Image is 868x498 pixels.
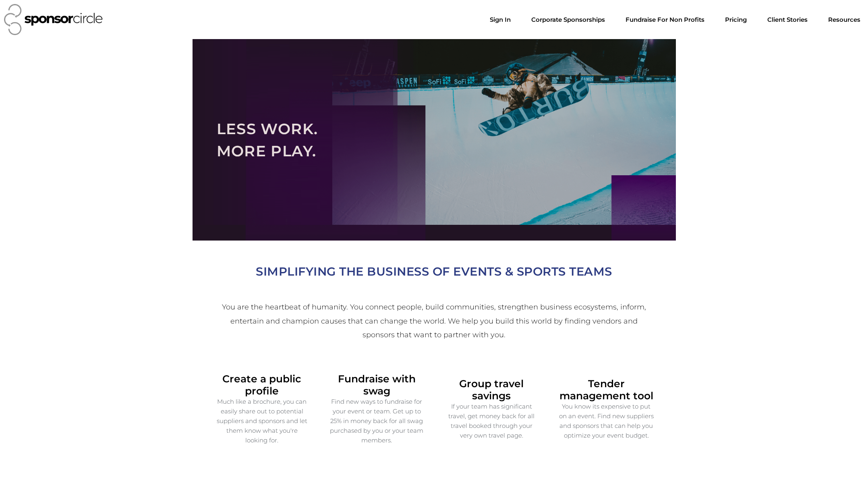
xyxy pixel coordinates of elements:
a: Resources [822,12,867,28]
p: If your team has significant travel, get money back for all travel booked through your very own t... [444,402,539,440]
span: Tender management tool [559,378,653,402]
nav: Menu [483,12,867,28]
span: Fundraise with swag [338,373,416,397]
a: Corporate SponsorshipsMenu Toggle [525,12,611,28]
h2: LESS WORK. MORE PLAY. [217,118,652,162]
img: Sponsor Circle logo [4,4,103,35]
span: Group travel savings [459,378,524,402]
span: Create a public profile [222,373,301,397]
h2: You are the heartbeat of humanity. You connect people, build communities, strengthen business eco... [220,300,649,342]
h2: SIMPLIFYING THE BUSINESS OF EVENTS & SPORTS TEAMS [209,261,660,281]
p: Much like a brochure, you can easily share out to potential suppliers and sponsors and let them k... [215,397,309,445]
p: You know its expensive to put on an event. Find new suppliers and sponsors that can help you opti... [559,402,654,440]
a: Fundraise For Non ProfitsMenu Toggle [619,12,711,28]
a: Pricing [719,12,753,28]
p: Find new ways to fundraise for your event or team. Get up to 25% in money back for all swag purch... [329,397,424,445]
a: Sign In [483,12,517,28]
a: Client Stories [761,12,814,28]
